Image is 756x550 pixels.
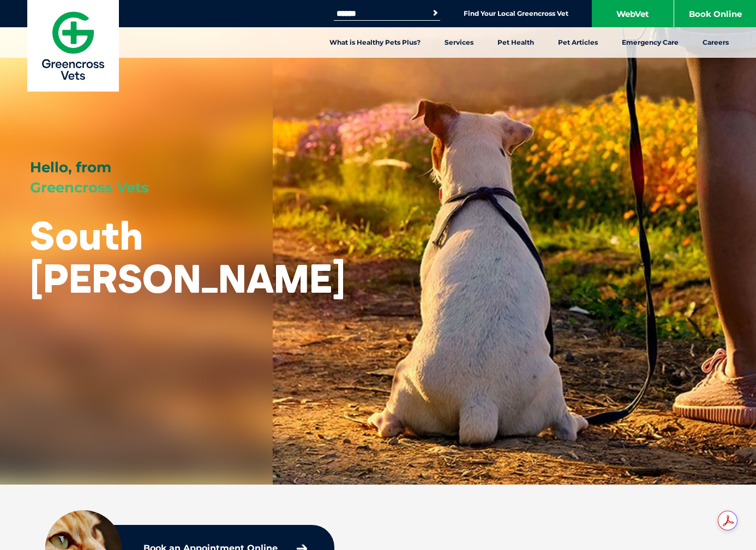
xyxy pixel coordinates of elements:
a: What is Healthy Pets Plus? [317,27,433,58]
span: Greencross Vets [30,179,149,196]
button: Search [430,8,441,19]
h1: South [PERSON_NAME] [30,214,345,300]
a: Pet Articles [546,27,610,58]
span: Hello, from [30,159,111,176]
a: Pet Health [485,27,546,58]
a: Find Your Local Greencross Vet [464,9,568,18]
a: Emergency Care [610,27,691,58]
a: Careers [691,27,741,58]
a: Services [433,27,485,58]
